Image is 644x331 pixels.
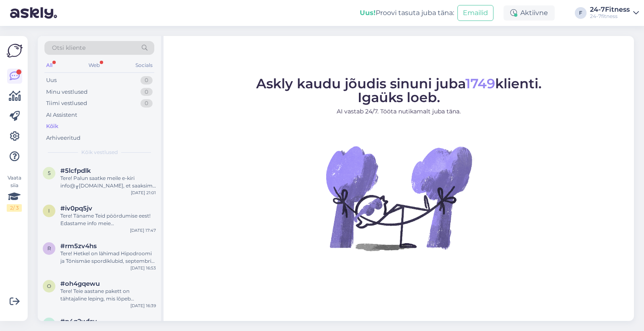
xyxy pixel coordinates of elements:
[360,9,376,17] b: Uus!
[47,321,51,327] span: p
[46,88,88,96] div: Minu vestlused
[46,111,77,119] div: AI Assistent
[465,75,495,92] span: 1749
[457,5,493,21] button: Emailid
[131,190,156,196] div: [DATE] 21:01
[46,122,58,131] div: Kõik
[60,174,156,190] div: Tere! Palun saatke meile e-kiri info@╓[DOMAIN_NAME], et saaksime üle kontrollida, milles viga või...
[48,208,50,214] span: i
[130,265,156,271] div: [DATE] 16:53
[575,7,587,19] div: F
[140,88,153,96] div: 0
[60,318,97,325] span: #p4q2wfsv
[590,13,630,20] div: 24-7fitness
[590,6,639,20] a: 24-7Fitness24-7fitness
[130,303,156,309] div: [DATE] 16:39
[7,43,23,59] img: Askly Logo
[60,250,156,265] div: Tere! Hetkel on lähimad Hipodroomi ja Tõnismäe spordiklubid, septembris avatakse uus klubi Koplis...
[60,287,156,303] div: Tere! Teie aastane pakett on tähtajaline leping, mis lõpeb automaatselt tähtaja saabumisega ega p...
[504,5,555,21] div: Aktiivne
[140,76,153,85] div: 0
[130,227,156,233] div: [DATE] 17:47
[360,8,454,18] div: Proovi tasuta juba täna:
[44,60,54,71] div: All
[46,76,57,85] div: Uus
[47,245,51,251] span: r
[60,205,92,212] span: #iv0pq5jv
[323,123,474,273] img: No Chat active
[81,149,118,156] span: Kõik vestlused
[134,60,154,71] div: Socials
[590,6,630,13] div: 24-7Fitness
[60,242,97,250] span: #rm5zv4hs
[7,174,22,212] div: Vaata siia
[256,75,542,105] span: Askly kaudu jõudis sinuni juba klienti. Igaüks loeb.
[46,99,87,108] div: Tiimi vestlused
[60,280,100,287] span: #oh4gqewu
[7,204,22,212] div: 2 / 3
[60,212,156,227] div: Tere! Täname Teid pöördumise eest! Edastame info meie hooldusmeeskonnale, kes saab [GEOGRAPHIC_DA...
[256,107,542,116] p: AI vastab 24/7. Tööta nutikamalt juba täna.
[87,60,101,71] div: Web
[60,167,91,174] span: #5lcfpdlk
[48,170,51,176] span: 5
[46,134,80,142] div: Arhiveeritud
[47,283,51,289] span: o
[140,99,153,108] div: 0
[52,44,86,52] span: Otsi kliente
